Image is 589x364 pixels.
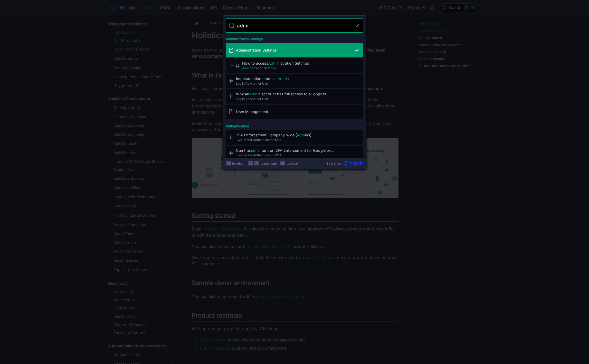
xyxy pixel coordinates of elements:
span: 2FA Enforcement Company-wide ( ins)​ [236,133,353,137]
span: Log In As Another User [236,81,353,86]
a: Can theadmin turn on 2FA Enforcement for Google or …Two-factor Authentication (2FA) [226,146,363,160]
a: How to accessAdministration Settings​Administration Settings [226,58,363,73]
span: inistration Settings [236,48,353,53]
mark: Adm [242,66,249,70]
svg: Arrow up [255,161,259,165]
svg: Escape key [281,161,284,165]
a: Impersonation mode asAdmin​Log In As Another User [226,74,363,88]
svg: Arrow down [248,161,252,165]
div: Authentication [225,120,364,130]
a: Why anAdmin account has full access to all objects …Log In As Another User [226,89,363,104]
span: to navigate [261,161,277,166]
span: Search by [327,161,341,166]
mark: Adm [268,61,277,65]
span: Impersonation mode as in​ [236,76,353,81]
a: Search byAlgolia [327,161,363,166]
svg: Algolia [344,161,363,166]
span: to select [232,161,244,166]
span: Two-factor Authentication (2FA) [236,153,353,158]
div: Administration Settings [225,33,364,43]
span: inistration Settings [242,66,353,70]
a: User Management [226,105,363,119]
span: to close [287,161,298,166]
mark: Adm [297,133,305,137]
svg: Enter key [226,161,230,165]
a: Administration Settings [226,43,363,57]
span: How to access inistration Settings​ [242,61,353,66]
a: 2FA Enforcement Company-wide (Admins)​Two-factor Authentication (2FA) [226,130,363,145]
span: Log In As Another User [236,96,353,101]
span: Two-factor Authentication (2FA) [236,137,353,142]
span: Can the in turn on 2FA Enforcement for Google or … [236,148,353,153]
mark: Adm [236,48,244,52]
mark: adm [250,148,258,153]
mark: Adm [249,92,258,96]
span: User Management [236,109,353,114]
input: Search docs [235,18,354,33]
button: Clear the query [354,23,360,29]
mark: Adm [278,76,286,81]
span: Why an in account has full access to all objects … [236,92,353,96]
